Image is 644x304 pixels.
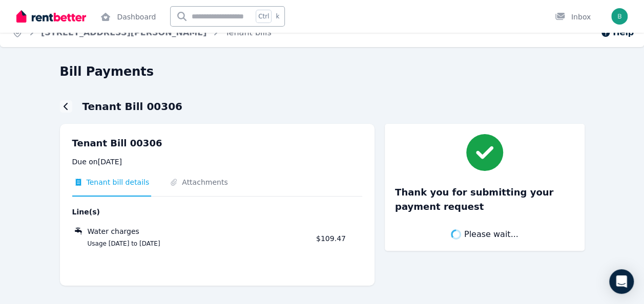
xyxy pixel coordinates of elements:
[395,185,574,214] h3: Thank you for submitting your payment request
[87,177,150,187] span: Tenant bill details
[72,177,362,197] nav: Tabs
[16,9,86,24] img: RentBetter
[75,240,310,248] span: Usage [DATE] to [DATE]
[225,27,271,39] span: Tenant bills
[464,228,518,241] span: Please wait...
[555,12,591,22] div: Inbox
[88,226,139,236] span: Water charges
[72,157,362,167] p: Due on [DATE]
[316,234,346,243] span: $109.47
[611,8,628,25] img: b.vidos@unsw.edu.au
[256,10,272,23] span: Ctrl
[276,12,279,20] span: k
[182,177,227,187] span: Attachments
[609,269,634,294] div: Open Intercom Messenger
[72,207,310,217] span: Line(s)
[82,99,182,114] h1: Tenant Bill 00306
[72,136,362,150] p: Tenant Bill 00306
[60,63,154,80] h1: Bill Payments
[600,27,634,39] button: Help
